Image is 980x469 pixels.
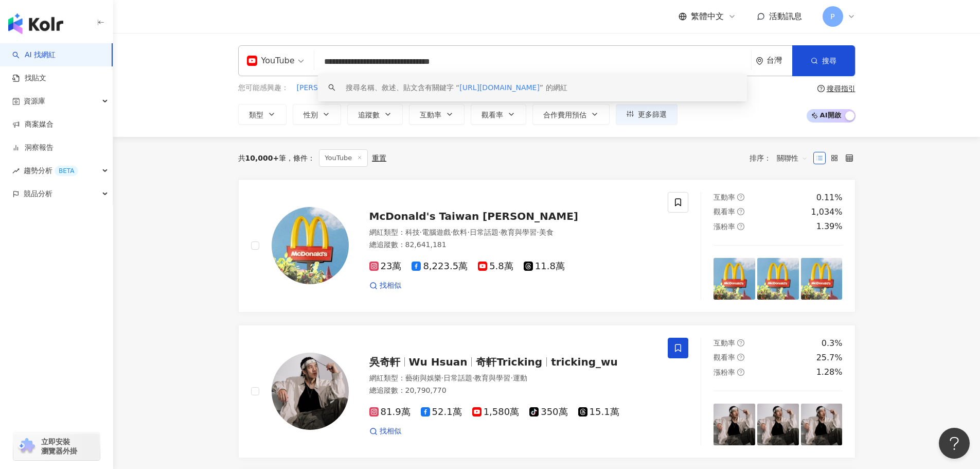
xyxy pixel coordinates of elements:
span: [URL][DOMAIN_NAME] [459,83,540,92]
img: post-image [757,404,799,445]
span: environment [756,57,763,65]
span: 資源庫 [24,90,45,113]
div: YouTube [247,53,295,69]
div: 台灣 [767,56,792,65]
span: 合作費用預估 [543,111,586,119]
span: 追蹤數 [358,111,380,119]
span: 藝術與娛樂 [405,374,441,382]
span: question-circle [737,194,744,201]
span: 關聯性 [777,150,808,166]
a: searchAI 找網紅 [12,50,56,60]
span: 趨勢分析 [24,159,78,182]
span: 類型 [249,111,263,119]
span: 搜尋 [822,57,836,65]
img: KOL Avatar [272,353,349,430]
span: 互動率 [420,111,441,119]
a: KOL Avatar吳奇軒Wu Hsuan奇軒Trickingtricking_wu網紅類型：藝術與娛樂·日常話題·教育與學習·運動總追蹤數：20,790,77081.9萬52.1萬1,580萬... [238,325,856,458]
button: 互動率 [409,104,465,125]
a: 商案媒合 [12,119,54,130]
span: 競品分析 [24,182,52,205]
span: P [830,11,834,22]
span: 23萬 [369,261,402,272]
div: 重置 [372,154,386,162]
span: 運動 [513,374,527,382]
img: KOL Avatar [272,207,349,284]
span: search [328,84,335,91]
a: 找相似 [369,426,401,437]
button: 性別 [293,104,341,125]
span: 電腦遊戲 [422,228,451,236]
span: 觀看率 [482,111,503,119]
span: McDonald's Taiwan [PERSON_NAME] [369,210,579,222]
img: post-image [801,404,843,445]
div: 搜尋名稱、敘述、貼文含有關鍵字 “ ” 的網紅 [346,82,567,93]
span: · [441,374,443,382]
span: question-circle [737,369,744,376]
span: 11.8萬 [524,261,565,272]
span: 漲粉率 [714,222,735,231]
span: · [467,228,469,236]
span: 您可能感興趣： [238,83,289,93]
img: post-image [714,258,755,300]
button: 更多篩選 [616,104,678,125]
span: 1,580萬 [472,407,520,418]
span: 飲料 [453,228,467,236]
div: 0.11% [816,192,843,203]
span: 美食 [539,228,554,236]
a: 洞察報告 [12,143,54,153]
img: post-image [714,404,755,445]
span: question-circle [817,85,825,92]
span: 觀看率 [714,353,735,361]
span: 找相似 [380,281,401,291]
div: 1,034% [811,206,842,218]
div: 搜尋指引 [827,84,856,93]
iframe: Help Scout Beacon - Open [939,428,970,459]
span: 性別 [304,111,318,119]
button: 觀看率 [471,104,526,125]
span: 8,223.5萬 [412,261,468,272]
span: · [498,228,501,236]
button: 合作費用預估 [532,104,610,125]
div: BETA [55,166,78,176]
div: 排序： [750,150,813,166]
button: 搜尋 [792,45,855,76]
div: 1.28% [816,367,843,378]
span: question-circle [737,339,744,346]
span: 10,000+ [245,154,279,162]
div: 25.7% [816,352,843,363]
span: · [510,374,512,382]
a: 找貼文 [12,73,46,83]
button: 追蹤數 [347,104,403,125]
img: post-image [801,258,843,300]
span: 教育與學習 [501,228,537,236]
span: 繁體中文 [691,11,724,22]
span: 互動率 [714,339,735,347]
span: · [451,228,453,236]
span: 條件 ： [286,154,315,162]
div: 網紅類型 ： [369,373,656,384]
span: 立即安裝 瀏覽器外掛 [41,437,77,456]
span: 漲粉率 [714,368,735,376]
span: question-circle [737,223,744,230]
span: tricking_wu [551,356,618,368]
div: 0.3% [822,338,843,349]
span: [PERSON_NAME] [297,83,357,93]
span: question-circle [737,208,744,215]
span: 科技 [405,228,420,236]
span: 日常話題 [470,228,498,236]
div: 1.39% [816,221,843,232]
span: · [472,374,474,382]
img: post-image [757,258,799,300]
span: 奇軒Tricking [476,356,542,368]
img: chrome extension [16,438,37,455]
span: 81.9萬 [369,407,411,418]
span: · [537,228,539,236]
span: 吳奇軒 [369,356,400,368]
span: 更多篩選 [638,110,667,118]
div: 總追蹤數 ： 20,790,770 [369,386,656,396]
span: 日常話題 [443,374,472,382]
span: 互動率 [714,193,735,201]
span: 找相似 [380,426,401,437]
div: 共 筆 [238,154,287,162]
span: rise [12,167,20,175]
